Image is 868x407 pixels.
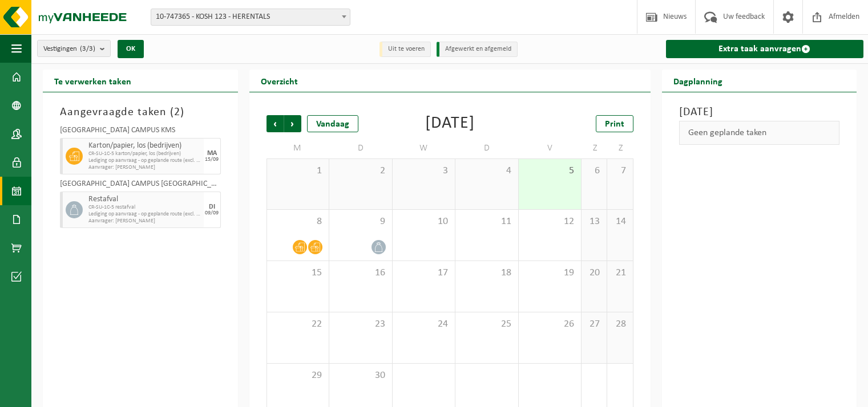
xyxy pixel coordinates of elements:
[329,138,393,158] td: D
[335,215,386,228] span: 9
[88,211,201,218] span: Lediging op aanvraag - op geplande route (excl. verwerking)
[60,127,221,138] div: [GEOGRAPHIC_DATA] CAMPUS KMS
[455,138,519,158] td: D
[273,369,324,382] span: 29
[425,115,475,132] div: [DATE]
[461,165,512,177] span: 4
[273,165,324,177] span: 1
[151,9,350,26] span: 10-747365 - KOSH 123 - HERENTALS
[596,115,633,132] a: Print
[88,195,201,204] span: Restafval
[607,138,633,158] td: Z
[88,141,201,150] span: Karton/papier, los (bedrijven)
[60,104,221,121] h3: Aangevraagde taken ( )
[118,40,144,58] button: OK
[582,138,607,158] td: Z
[335,318,386,331] span: 23
[273,215,324,228] span: 8
[88,204,201,211] span: CR-SU-1C-5 restafval
[43,40,95,58] span: Vestigingen
[587,165,601,177] span: 6
[524,318,576,331] span: 26
[524,165,576,177] span: 5
[587,267,601,279] span: 20
[207,150,217,157] div: MA
[174,107,180,118] span: 2
[43,70,143,92] h2: Te verwerken taken
[398,215,450,228] span: 10
[524,215,576,228] span: 12
[249,70,309,92] h2: Overzicht
[461,215,512,228] span: 11
[461,318,512,331] span: 25
[209,203,215,210] div: DI
[605,120,624,129] span: Print
[205,210,219,216] div: 09/09
[662,70,734,92] h2: Dagplanning
[524,267,576,279] span: 19
[587,215,601,228] span: 13
[613,267,627,279] span: 21
[519,138,582,158] td: V
[461,267,512,279] span: 18
[380,42,431,57] li: Uit te voeren
[437,42,518,57] li: Afgewerkt en afgemeld
[88,218,201,225] span: Aanvrager: [PERSON_NAME]
[205,157,219,162] div: 15/09
[88,157,201,164] span: Lediging op aanvraag - op geplande route (excl. verwerking)
[88,164,201,171] span: Aanvrager: [PERSON_NAME]
[613,165,627,177] span: 7
[273,267,324,279] span: 15
[267,138,330,158] td: M
[398,165,450,177] span: 3
[679,104,840,121] h3: [DATE]
[587,318,601,331] span: 27
[335,369,386,382] span: 30
[335,267,386,279] span: 16
[284,115,301,132] span: Volgende
[393,138,456,158] td: W
[273,318,324,331] span: 22
[666,40,864,58] a: Extra taak aanvragen
[398,318,450,331] span: 24
[307,115,358,132] div: Vandaag
[613,318,627,331] span: 28
[267,115,284,132] span: Vorige
[151,9,350,25] span: 10-747365 - KOSH 123 - HERENTALS
[679,121,840,145] div: Geen geplande taken
[88,150,201,157] span: CR-SU-1C-5 karton/papier, los (bedrijven)
[398,267,450,279] span: 17
[60,180,221,192] div: [GEOGRAPHIC_DATA] CAMPUS [GEOGRAPHIC_DATA]
[335,165,386,177] span: 2
[80,45,95,52] count: (3/3)
[37,40,111,57] button: Vestigingen(3/3)
[613,215,627,228] span: 14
